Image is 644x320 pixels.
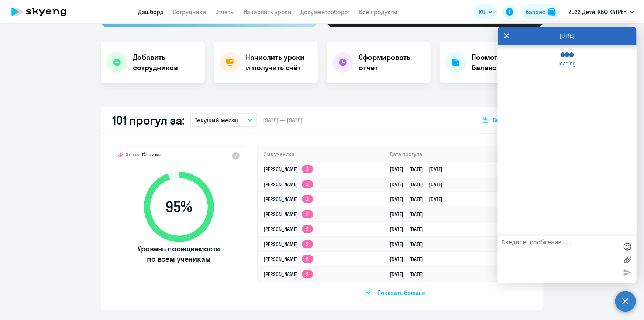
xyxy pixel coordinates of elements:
a: [DATE][DATE][DATE] [390,196,448,202]
p: 2022 Дети, КБФ КАТРЕН [568,7,627,16]
a: [PERSON_NAME]3 [264,166,313,173]
a: [DATE][DATE] [390,226,429,232]
a: [DATE][DATE] [390,256,429,262]
a: [PERSON_NAME]2 [264,256,313,262]
span: [DATE] — [DATE] [263,116,302,124]
h4: Добавить сотрудников [133,52,199,73]
span: Показать больше [378,289,425,297]
button: Текущий месяц [190,113,257,127]
app-skyeng-badge: 3 [302,180,313,188]
span: 95 % [137,198,221,216]
app-skyeng-badge: 2 [302,210,313,218]
app-skyeng-badge: 2 [302,225,313,233]
app-skyeng-badge: 2 [302,240,313,248]
a: Отчеты [216,8,235,16]
span: loading [554,61,580,67]
a: Начислить уроки [244,8,292,16]
a: Сотрудники [173,8,207,16]
app-skyeng-badge: 3 [302,165,313,173]
a: [DATE][DATE] [390,271,429,278]
a: [DATE][DATE][DATE] [390,166,448,173]
th: Дата прогула [384,147,531,162]
a: [PERSON_NAME]3 [264,196,313,202]
a: [PERSON_NAME]2 [264,271,313,278]
a: Дашборд [138,8,164,16]
span: RU [479,7,485,16]
span: Скачать отчет [493,116,532,124]
span: Уровень посещаемости по всем ученикам [137,244,221,264]
div: Баланс [526,7,545,16]
app-skyeng-badge: 2 [302,255,313,263]
button: 2022 Дети, КБФ КАТРЕН [565,3,638,21]
a: [DATE][DATE] [390,211,429,218]
a: [PERSON_NAME]2 [264,226,313,232]
span: Это на 1% ниже, [126,151,163,160]
h4: Сформировать отчет [359,52,425,73]
h4: Посмотреть баланс [472,52,538,73]
p: Текущий месяц [195,116,239,125]
a: Все продукты [359,8,398,16]
button: RU [473,4,498,19]
img: balance [548,8,556,16]
a: [DATE][DATE] [390,241,429,248]
th: Имя ученика [258,147,384,162]
a: Документооборот [301,8,351,16]
app-skyeng-badge: 2 [302,270,313,278]
h2: 101 прогул за: [113,113,185,127]
a: [DATE][DATE][DATE] [390,181,448,188]
h4: Начислить уроки и получить счёт [246,52,310,73]
a: [PERSON_NAME]2 [264,241,313,248]
a: [PERSON_NAME]2 [264,211,313,218]
app-skyeng-badge: 3 [302,195,313,203]
button: Балансbalance [521,4,560,19]
a: [PERSON_NAME]3 [264,181,313,188]
label: Лимит 10 файлов [622,254,633,265]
